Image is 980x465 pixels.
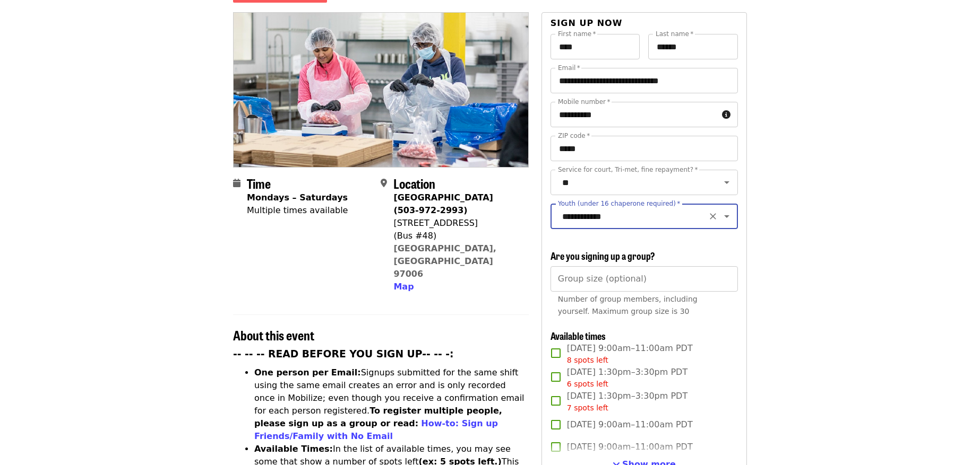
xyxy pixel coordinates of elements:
[393,192,493,215] strong: [GEOGRAPHIC_DATA] (503-972-2993)
[656,31,693,37] label: Last name
[567,380,608,388] span: 6 spots left
[551,136,738,161] input: ZIP code
[648,34,738,59] input: Last name
[551,266,738,292] input: [object Object]
[381,178,387,188] i: map-marker-alt icon
[551,102,718,127] input: Mobile number
[558,295,698,315] span: Number of group members, including yourself. Maximum group size is 30
[233,326,314,344] span: About this event
[254,406,502,428] strong: To register multiple people, please sign up as a group or read:
[567,390,687,414] span: [DATE] 1:30pm–3:30pm PDT
[254,444,333,454] strong: Available Times:
[722,110,730,120] i: circle-info icon
[558,31,596,37] label: First name
[233,348,454,359] strong: -- -- -- READ BEFORE YOU SIGN UP-- -- -:
[393,174,435,192] span: Location
[393,282,414,292] span: Map
[247,204,348,217] div: Multiple times available
[254,367,361,378] strong: One person per Email:
[558,133,590,139] label: ZIP code
[551,34,640,59] input: First name
[558,200,680,207] label: Youth (under 16 chaperone required)
[551,329,606,343] span: Available times
[558,99,610,105] label: Mobile number
[558,65,580,71] label: Email
[234,13,528,166] img: Oct/Nov/Dec - Beaverton: Repack/Sort (age 10+) organized by Oregon Food Bank
[719,175,734,190] button: Open
[567,342,693,366] span: [DATE] 9:00am–11:00am PDT
[719,209,734,224] button: Open
[393,217,520,230] div: [STREET_ADDRESS]
[706,209,720,224] button: Clear
[551,249,655,262] span: Are you signing up a group?
[567,403,608,412] span: 7 spots left
[551,68,738,93] input: Email
[567,441,693,453] span: [DATE] 9:00am–11:00am PDT
[393,243,496,279] a: [GEOGRAPHIC_DATA], [GEOGRAPHIC_DATA] 97006
[567,366,687,390] span: [DATE] 1:30pm–3:30pm PDT
[558,166,698,173] label: Service for court, Tri-met, fine repayment?
[551,18,623,28] span: Sign up now
[567,356,608,364] span: 8 spots left
[247,192,348,203] strong: Mondays – Saturdays
[393,230,520,242] div: (Bus #48)
[254,366,529,443] li: Signups submitted for the same shift using the same email creates an error and is only recorded o...
[247,174,271,192] span: Time
[567,418,693,431] span: [DATE] 9:00am–11:00am PDT
[393,280,414,293] button: Map
[233,178,240,188] i: calendar icon
[254,418,498,441] a: How-to: Sign up Friends/Family with No Email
